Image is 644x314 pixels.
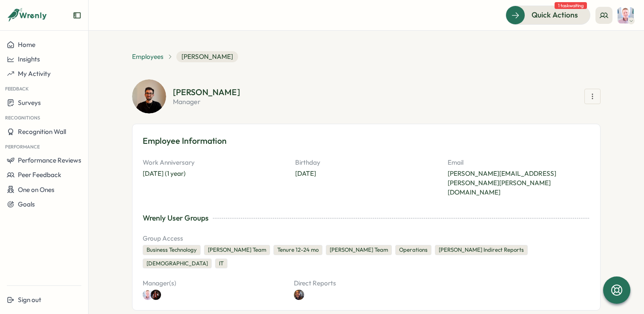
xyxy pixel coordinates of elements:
div: Wrenly User Groups [143,212,209,224]
span: Peer Feedback [18,171,61,179]
span: Performance Reviews [18,156,81,164]
p: Email [448,158,590,167]
img: Lauren Farnfield [294,290,304,300]
p: [DATE] [295,169,437,178]
div: [PERSON_NAME] Team [326,245,392,255]
span: Sign out [18,296,41,304]
img: Alex Preece [151,290,161,300]
span: 1 task waiting [555,2,587,9]
span: Quick Actions [532,9,578,20]
span: My Activity [18,70,51,78]
span: Goals [18,200,35,208]
div: IT [215,259,227,269]
span: Home [18,41,35,49]
a: Alex Preece [153,290,163,300]
button: Expand sidebar [73,11,81,20]
div: [PERSON_NAME] Team [204,245,270,255]
p: manager [173,98,240,105]
div: Tenure 12-24 mo [273,245,322,255]
span: Insights [18,55,40,63]
span: [PERSON_NAME] [176,51,238,62]
p: Manager(s) [143,279,287,288]
button: Quick Actions [506,6,590,24]
div: Business Technology [143,245,201,255]
a: Employees [132,52,164,61]
p: Birthday [295,158,437,167]
img: Martyn Fagg [143,290,153,300]
div: [PERSON_NAME] Indirect Reports [435,245,528,255]
img: Martyn Fagg [618,7,634,23]
div: [DATE] (1 year) [143,169,285,178]
span: Surveys [18,99,41,107]
p: Direct Reports [294,279,438,288]
p: [PERSON_NAME][EMAIL_ADDRESS][PERSON_NAME][PERSON_NAME][DOMAIN_NAME] [448,169,590,197]
span: Recognition Wall [18,128,66,136]
p: Work Anniversary [143,158,285,167]
div: Operations [395,245,431,255]
img: Laurie Dunn [132,79,166,113]
p: Group Access [143,234,590,243]
div: [DEMOGRAPHIC_DATA] [143,259,212,269]
span: One on Ones [18,186,55,194]
h3: Employee Information [143,134,590,148]
div: [PERSON_NAME] [173,88,240,96]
